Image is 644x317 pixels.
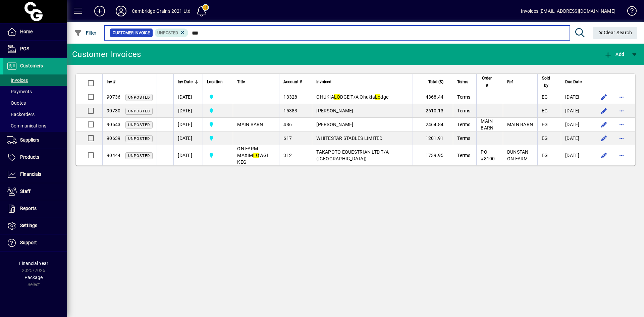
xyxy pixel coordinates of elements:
button: Clear [593,27,638,39]
td: 4368.44 [413,90,453,104]
span: Total ($) [428,78,443,86]
a: Reports [3,200,67,217]
td: [DATE] [561,118,592,131]
button: Filter [72,27,98,39]
span: Unposted [128,123,150,127]
button: Add [89,5,110,17]
span: Title [237,78,245,86]
div: Due Date [565,78,588,86]
td: [DATE] [173,104,203,118]
a: Settings [3,217,67,234]
span: Home [20,29,33,34]
span: 90444 [107,153,120,158]
span: Communications [7,123,46,128]
a: Communications [3,120,67,131]
button: Edit [599,150,609,161]
span: Cambridge Grains 2021 Ltd [207,152,229,159]
span: Unposted [128,154,150,158]
span: MAIN BARN [481,118,493,130]
span: 90736 [107,94,120,100]
div: Total ($) [417,78,449,86]
span: EG [542,94,548,100]
span: Terms [457,78,468,86]
button: Add [602,48,626,60]
span: ON FARM MAXIM WGI KEG [237,146,268,165]
span: Customers [20,63,43,68]
span: 486 [283,122,292,127]
span: 312 [283,153,292,158]
span: Package [24,275,43,280]
button: Edit [599,105,609,116]
a: Products [3,149,67,166]
a: Support [3,234,67,251]
span: Sold by [542,74,551,89]
td: [DATE] [173,118,203,131]
button: More options [616,92,627,102]
div: Inv Date [178,78,199,86]
span: 617 [283,136,292,141]
span: Backorders [7,112,35,117]
span: Products [20,154,39,160]
td: 2610.13 [413,104,453,118]
td: [DATE] [561,90,592,104]
span: Staff [20,189,31,194]
span: Inv Date [178,78,193,86]
span: DUNSTAN ON FARM [507,149,529,161]
div: Order # [481,74,498,89]
span: Suppliers [20,137,39,143]
span: Terms [457,136,470,141]
td: [DATE] [561,104,592,118]
span: Clear Search [598,30,632,35]
span: TAKAPOTO EQUESTRIAN LTD T/A ([GEOGRAPHIC_DATA]) [316,149,389,161]
button: Edit [599,133,609,144]
span: Unposted [157,31,178,35]
span: Unposted [128,95,150,100]
a: Knowledge Base [622,1,636,23]
span: PO-#8100 [481,149,495,161]
span: 13328 [283,94,297,100]
span: Cambridge Grains 2021 Ltd [207,135,229,142]
span: Quotes [7,100,26,106]
div: Invoiced [316,78,409,86]
span: Terms [457,153,470,158]
a: Payments [3,86,67,97]
span: Terms [457,122,470,127]
span: Due Date [565,78,582,86]
td: 2464.84 [413,118,453,131]
span: Filter [74,30,97,36]
button: Profile [110,5,132,17]
span: EG [542,122,548,127]
td: [DATE] [173,145,203,165]
span: Settings [20,223,37,228]
span: Unposted [128,137,150,141]
td: [DATE] [561,131,592,145]
span: EG [542,136,548,141]
div: Invoices [EMAIL_ADDRESS][DOMAIN_NAME] [521,6,615,16]
button: More options [616,150,627,161]
a: Financials [3,166,67,183]
td: [DATE] [173,131,203,145]
span: Support [20,240,37,245]
td: 1739.95 [413,145,453,165]
span: 90730 [107,108,120,113]
span: Financials [20,171,41,177]
td: [DATE] [173,90,203,104]
div: Cambridge Grains 2021 Ltd [132,6,191,16]
span: Order # [481,74,492,89]
span: 90639 [107,136,120,141]
span: Customer Invoice [113,30,150,36]
span: MAIN BARN [237,122,263,127]
a: POS [3,41,67,57]
div: Title [237,78,275,86]
a: Quotes [3,97,67,109]
span: Terms [457,108,470,113]
span: Financial Year [19,261,48,266]
span: Inv # [107,78,115,86]
div: Ref [507,78,533,86]
span: Add [604,52,624,57]
td: 1201.91 [413,131,453,145]
span: EG [542,153,548,158]
div: Sold by [542,74,557,89]
button: Edit [599,119,609,130]
span: Ref [507,78,513,86]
